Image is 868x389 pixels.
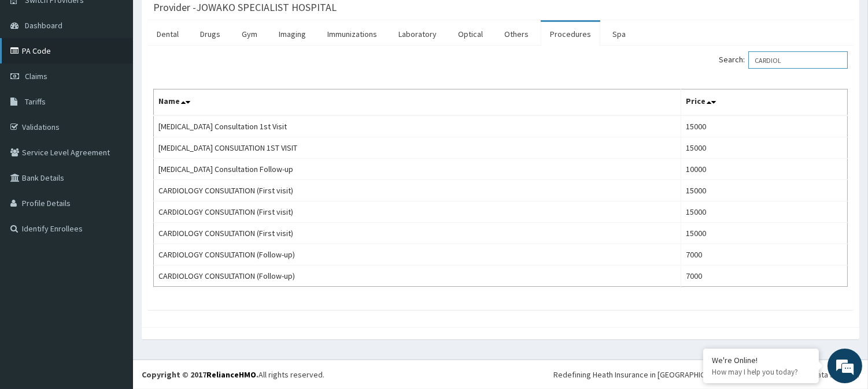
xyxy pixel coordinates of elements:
td: [MEDICAL_DATA] Consultation 1st Visit [154,115,681,137]
p: How may I help you today? [712,367,810,377]
td: 15000 [681,201,848,223]
td: 10000 [681,159,848,180]
a: Laboratory [389,22,446,46]
a: RelianceHMO [206,369,256,380]
h3: Provider - JOWAKO SPECIALIST HOSPITAL [153,2,337,13]
td: 15000 [681,180,848,201]
td: CARDIOLOGY CONSULTATION (First visit) [154,180,681,201]
td: 15000 [681,137,848,159]
a: Procedures [541,22,600,46]
div: Redefining Heath Insurance in [GEOGRAPHIC_DATA] using Telemedicine and Data Science! [553,369,859,380]
a: Drugs [191,22,230,46]
th: Price [681,89,848,116]
a: Imaging [269,22,315,46]
td: CARDIOLOGY CONSULTATION (First visit) [154,223,681,244]
td: 15000 [681,223,848,244]
img: d_794563401_company_1708531726252_794563401 [21,58,47,87]
td: 7000 [681,265,848,287]
td: [MEDICAL_DATA] Consultation Follow-up [154,159,681,180]
a: Immunizations [318,22,386,46]
td: CARDIOLOGY CONSULTATION (First visit) [154,201,681,223]
a: Optical [449,22,492,46]
div: Chat with us now [60,65,194,80]
strong: Copyright © 2017 . [142,369,258,380]
td: CARDIOLOGY CONSULTATION (Follow-up) [154,244,681,265]
textarea: Type your message and hit 'Enter' [6,263,220,304]
span: Dashboard [25,20,62,31]
footer: All rights reserved. [133,360,868,389]
a: Dental [147,22,188,46]
td: CARDIOLOGY CONSULTATION (Follow-up) [154,265,681,287]
label: Search: [719,51,848,69]
div: We're Online! [712,355,810,365]
a: Others [495,22,538,46]
a: Gym [232,22,267,46]
input: Search: [748,51,848,69]
td: [MEDICAL_DATA] CONSULTATION 1ST VISIT [154,137,681,159]
th: Name [154,89,681,116]
a: Spa [603,22,635,46]
span: We're online! [67,119,160,236]
span: Tariffs [25,96,46,107]
div: Minimize live chat window [190,6,217,33]
span: Claims [25,71,47,81]
td: 15000 [681,115,848,137]
td: 7000 [681,244,848,265]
